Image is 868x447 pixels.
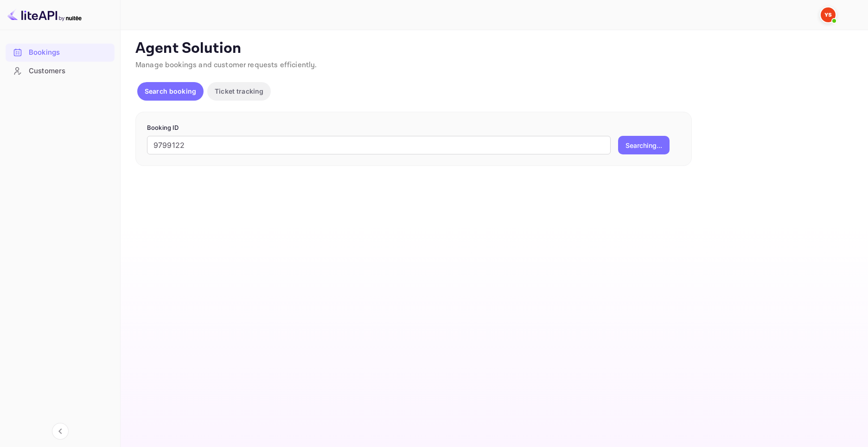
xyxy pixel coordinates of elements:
p: Booking ID [147,123,680,133]
a: Bookings [6,44,115,61]
p: Search booking [145,86,196,96]
button: Collapse navigation [52,423,69,440]
img: Yandex Support [821,7,836,22]
button: Searching... [618,136,670,154]
div: Customers [29,66,110,77]
div: Bookings [29,47,110,58]
p: Agent Solution [135,39,851,58]
img: LiteAPI logo [7,7,82,22]
div: Bookings [6,44,115,62]
a: Customers [6,62,115,79]
p: Ticket tracking [215,86,263,96]
input: Enter Booking ID (e.g., 63782194) [147,136,611,154]
div: Customers [6,62,115,80]
span: Manage bookings and customer requests efficiently. [135,60,317,70]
